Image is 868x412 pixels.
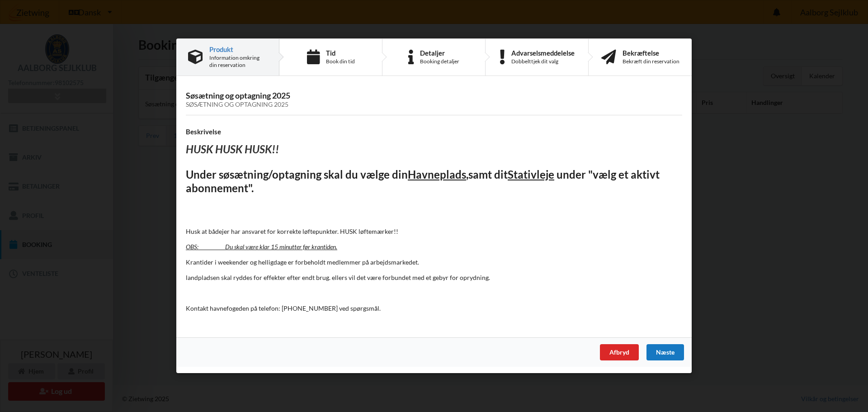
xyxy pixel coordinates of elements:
[186,304,682,313] p: Kontakt havnefogeden på telefon: [PHONE_NUMBER] ved spørgsmål.
[326,49,355,57] div: Tid
[420,58,459,65] div: Booking detaljer
[600,345,639,361] div: Afbryd
[646,345,684,361] div: Næste
[511,58,575,65] div: Dobbelttjek dit valg
[186,143,279,156] i: HUSK HUSK HUSK!!
[420,49,459,57] div: Detaljer
[623,58,679,65] div: Bekræft din reservation
[466,168,468,181] u: ,
[186,128,682,136] h4: Beskrivelse
[326,58,355,65] div: Book din tid
[186,101,682,109] div: Søsætning og optagning 2025
[186,90,682,109] h3: Søsætning og optagning 2025
[186,243,337,251] u: OBS: Du skal være klar 15 minutter før krantiden.
[623,49,679,57] div: Bekræftelse
[209,46,267,53] div: Produkt
[408,168,466,181] u: Havneplads
[186,227,682,236] p: Husk at bådejer har ansvaret for korrekte løftepunkter. HUSK løftemærker!!
[186,273,682,282] p: landpladsen skal ryddes for effekter efter endt brug. ellers vil det være forbundet med et gebyr ...
[511,49,575,57] div: Advarselsmeddelelse
[508,168,554,181] u: Stativleje
[186,258,682,267] p: Krantider i weekender og helligdage er forbeholdt medlemmer på arbejdsmarkedet.
[209,54,267,69] div: Information omkring din reservation
[186,168,682,196] h2: Under søsætning/optagning skal du vælge din samt dit under "vælg et aktivt abonnement".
